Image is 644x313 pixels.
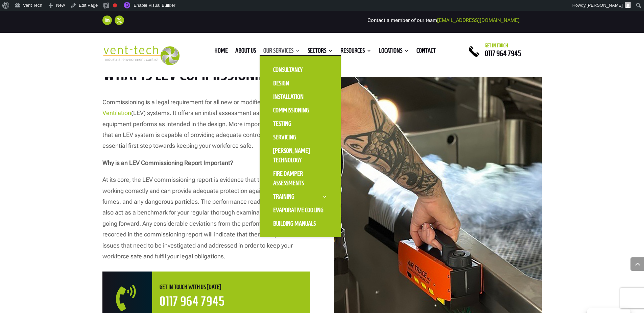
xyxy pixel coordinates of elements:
span: Get in touch with us [DATE] [160,284,221,290]
a: Training [266,190,334,203]
a: Follow on LinkedIn [102,16,112,25]
a: Resources [340,48,372,56]
a: Follow on X [115,16,124,25]
div: Focus keyphrase not set [113,3,117,7]
a: Design [266,77,334,90]
a: Contact [416,48,436,56]
span: Contact a member of our team [367,17,520,23]
a: Evaporative Cooling [266,203,334,217]
a: Building Manuals [266,217,334,230]
a: Testing [266,117,334,131]
a: Servicing [266,131,334,144]
span: [PERSON_NAME] [587,3,623,8]
a: 0117 964 7945 [160,294,225,308]
a: Locations [379,48,409,56]
a: Installation [266,90,334,104]
span:  [116,285,154,311]
a: Home [214,48,228,56]
a: [PERSON_NAME] Technology [266,144,334,167]
strong: Why is an LEV Commissioning Report Important? [102,159,233,166]
a: Our Services [263,48,300,56]
a: [EMAIL_ADDRESS][DOMAIN_NAME] [437,17,520,23]
a: 0117 964 7945 [485,49,521,57]
a: Sectors [308,48,333,56]
a: Commissioning [266,104,334,117]
span: Get in touch [485,43,508,48]
p: At its core, the LEV commissioning report is evidence that the system is working correctly and ca... [102,174,310,268]
img: 2023-09-27T08_35_16.549ZVENT-TECH---Clear-background [102,46,180,65]
a: Fire Damper Assessments [266,167,334,190]
a: About us [235,48,256,56]
a: Consultancy [266,63,334,77]
span: Commissioning is a legal requirement for all new or modified (LEV) systems. It offers an initial ... [102,98,302,149]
